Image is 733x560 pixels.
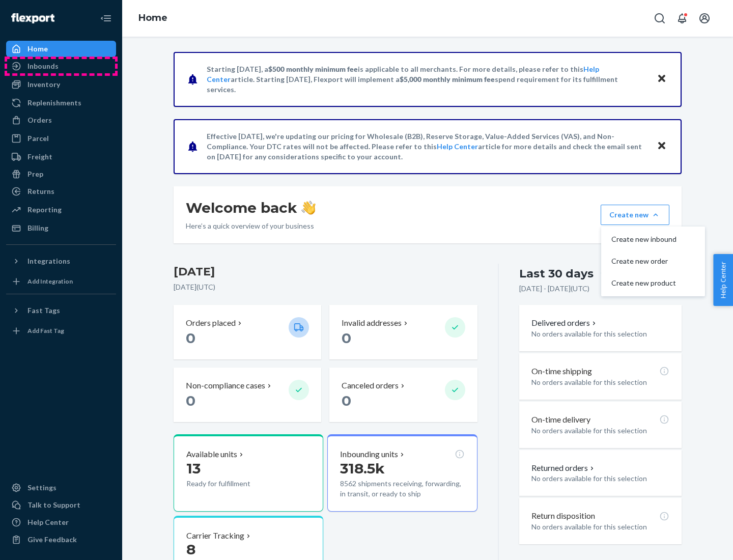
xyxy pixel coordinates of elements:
[329,368,477,422] button: Canceled orders 0
[342,329,351,347] span: 0
[186,479,280,489] p: Ready for fulfillment
[6,497,116,513] a: Talk to Support
[531,366,592,377] p: On-time shipping
[531,329,669,339] p: No orders available for this selection
[27,277,73,286] div: Add Integration
[6,531,116,548] button: Give Feedback
[207,131,647,162] p: Effective [DATE], we're updating our pricing for Wholesale (B2B), Reserve Storage, Value-Added Se...
[27,98,81,108] div: Replenishments
[611,279,676,287] span: Create new product
[519,284,589,294] p: [DATE] - [DATE] ( UTC )
[340,449,398,460] p: Inbounding units
[27,186,54,197] div: Returns
[531,473,669,484] p: No orders available for this selection
[11,13,54,23] img: Flexport logo
[6,95,116,111] a: Replenishments
[650,8,670,29] button: Open Search Box
[27,483,57,493] div: Settings
[6,480,116,496] a: Settings
[186,199,316,217] h1: Welcome back
[27,44,48,54] div: Home
[186,541,195,558] span: 8
[6,202,116,218] a: Reporting
[655,139,668,154] button: Close
[531,522,669,532] p: No orders available for this selection
[27,256,70,266] div: Integrations
[531,426,669,436] p: No orders available for this selection
[27,535,77,545] div: Give Feedback
[186,530,244,542] p: Carrier Tracking
[611,258,676,265] span: Create new order
[342,392,351,409] span: 0
[531,510,595,522] p: Return disposition
[672,8,692,29] button: Open notifications
[27,152,52,162] div: Freight
[186,460,201,477] span: 13
[6,514,116,530] a: Help Center
[713,254,733,306] button: Help Center
[186,329,195,347] span: 0
[327,434,477,512] button: Inbounding units318.5k8562 shipments receiving, forwarding, in transit, or ready to ship
[6,273,116,290] a: Add Integration
[27,326,64,335] div: Add Fast Tag
[603,229,703,250] button: Create new inbound
[6,76,116,93] a: Inventory
[6,220,116,236] a: Billing
[694,8,715,29] button: Open account menu
[329,305,477,359] button: Invalid addresses 0
[27,305,60,316] div: Fast Tags
[342,317,402,329] p: Invalid addresses
[6,253,116,269] button: Integrations
[301,201,316,215] img: hand-wave emoji
[6,183,116,200] a: Returns
[174,264,477,280] h3: [DATE]
[174,305,321,359] button: Orders placed 0
[27,205,62,215] div: Reporting
[6,302,116,319] button: Fast Tags
[655,72,668,87] button: Close
[342,380,399,391] p: Canceled orders
[531,462,596,474] p: Returned orders
[186,380,265,391] p: Non-compliance cases
[130,4,176,33] ol: breadcrumbs
[96,8,116,29] button: Close Navigation
[186,392,195,409] span: 0
[6,41,116,57] a: Home
[603,272,703,294] button: Create new product
[27,500,80,510] div: Talk to Support
[174,368,321,422] button: Non-compliance cases 0
[186,317,236,329] p: Orders placed
[531,317,598,329] button: Delivered orders
[6,149,116,165] a: Freight
[27,115,52,125] div: Orders
[174,434,323,512] button: Available units13Ready for fulfillment
[138,12,167,23] a: Home
[601,205,669,225] button: Create newCreate new inboundCreate new orderCreate new product
[27,223,48,233] div: Billing
[174,282,477,292] p: [DATE] ( UTC )
[186,449,237,460] p: Available units
[531,414,590,426] p: On-time delivery
[27,61,59,71] div: Inbounds
[207,64,647,95] p: Starting [DATE], a is applicable to all merchants. For more details, please refer to this article...
[27,133,49,144] div: Parcel
[531,377,669,387] p: No orders available for this selection
[27,169,43,179] div: Prep
[186,221,316,231] p: Here’s a quick overview of your business
[6,112,116,128] a: Orders
[6,58,116,74] a: Inbounds
[6,130,116,147] a: Parcel
[340,479,464,499] p: 8562 shipments receiving, forwarding, in transit, or ready to ship
[519,266,594,282] div: Last 30 days
[27,79,60,90] div: Inventory
[603,250,703,272] button: Create new order
[437,142,478,151] a: Help Center
[400,75,495,83] span: $5,000 monthly minimum fee
[340,460,385,477] span: 318.5k
[27,517,69,527] div: Help Center
[6,166,116,182] a: Prep
[611,236,676,243] span: Create new inbound
[268,65,358,73] span: $500 monthly minimum fee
